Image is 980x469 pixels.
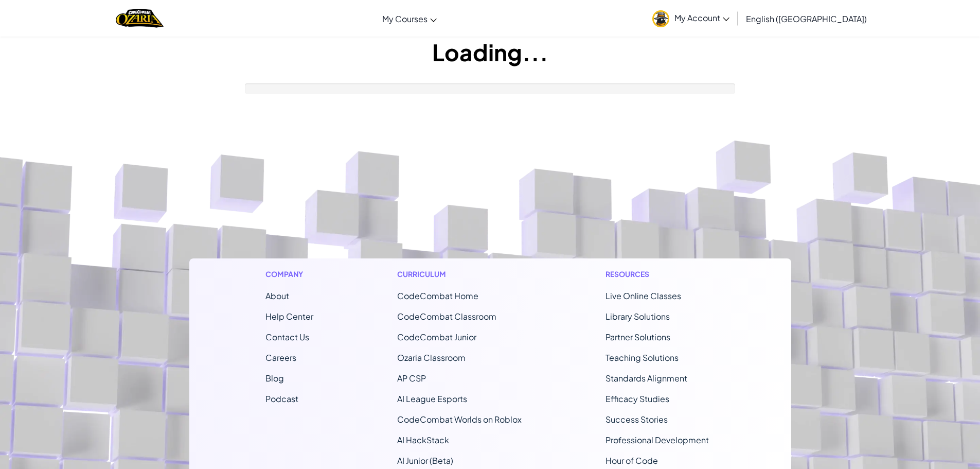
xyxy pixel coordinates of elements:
[265,269,313,280] h1: Company
[397,332,476,342] a: CodeCombat Junior
[397,352,466,363] a: Ozaria Classroom
[265,311,313,322] a: Help Center
[397,311,496,322] a: CodeCombat Classroom
[605,352,679,363] a: Teaching Solutions
[652,10,669,27] img: avatar
[382,13,427,24] span: My Courses
[746,13,867,24] span: English ([GEOGRAPHIC_DATA])
[116,8,164,29] a: Ozaria by CodeCombat logo
[605,414,668,425] a: Success Stories
[397,290,478,301] span: CodeCombat Home
[265,352,296,363] a: Careers
[647,2,735,34] a: My Account
[741,5,872,32] a: English ([GEOGRAPHIC_DATA])
[397,393,467,404] a: AI League Esports
[397,414,522,425] a: CodeCombat Worlds on Roblox
[605,269,715,280] h1: Resources
[605,332,670,342] a: Partner Solutions
[397,455,453,466] a: AI Junior (Beta)
[377,5,442,32] a: My Courses
[265,373,284,384] a: Blog
[605,393,669,404] a: Efficacy Studies
[397,435,449,445] a: AI HackStack
[397,269,522,280] h1: Curriculum
[397,373,426,384] a: AP CSP
[605,311,670,322] a: Library Solutions
[116,8,164,29] img: Home
[605,455,658,466] a: Hour of Code
[265,332,309,342] span: Contact Us
[605,373,687,384] a: Standards Alignment
[265,290,289,301] a: About
[265,393,298,404] a: Podcast
[605,435,709,445] a: Professional Development
[605,290,681,301] a: Live Online Classes
[674,12,729,23] span: My Account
